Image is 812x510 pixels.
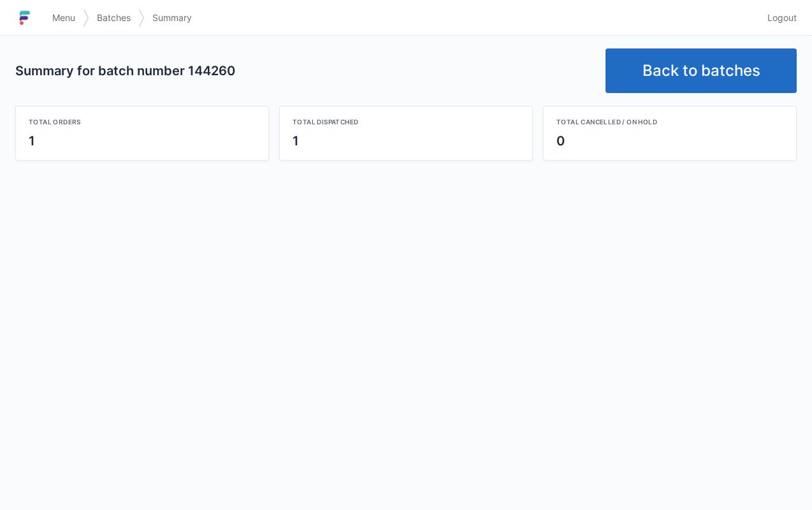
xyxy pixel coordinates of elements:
[15,8,34,28] img: logo-small.jpg
[152,11,192,24] span: Summary
[83,3,89,33] img: svg>
[293,132,519,150] div: 1
[29,117,256,127] div: Total orders
[760,6,797,29] a: Logout
[97,11,131,24] span: Batches
[556,117,783,127] div: Total cancelled / on hold
[29,132,256,150] div: 1
[293,117,519,127] div: Total dispatched
[89,6,138,29] a: Batches
[767,11,797,24] span: Logout
[52,11,75,24] span: Menu
[138,3,145,33] img: svg>
[15,62,595,80] h2: Summary for batch number 144260
[45,6,83,29] a: Menu
[556,132,783,150] div: 0
[605,48,797,93] a: Back to batches
[145,6,199,29] a: Summary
